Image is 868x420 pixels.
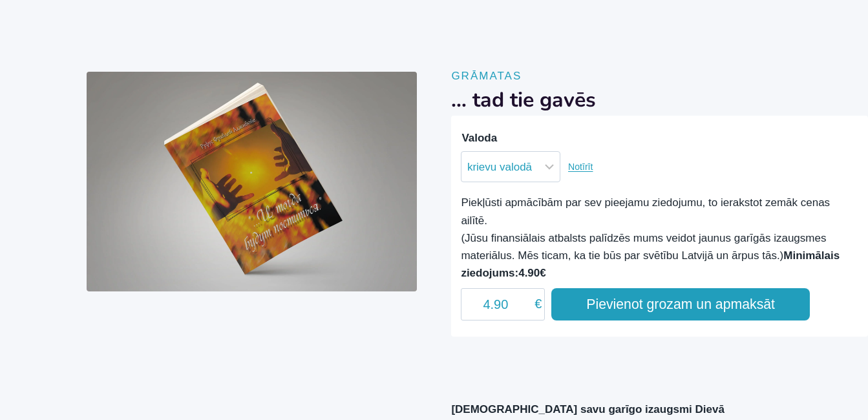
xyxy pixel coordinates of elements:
label: Valoda [461,132,497,144]
span: 4.90 [518,267,540,279]
a: Clear options [568,162,593,173]
div: Piekļūsti apmācībām par sev pieejamu ziedojumu, to ierakstot zemāk cenas ailītē. (Jūsu finansiāla... [461,194,858,282]
button: Pievienot grozam un apmaksāt [551,288,810,320]
span: € [540,267,545,279]
a: Grāmatas [451,70,522,82]
strong: [DEMOGRAPHIC_DATA] savu garīgo izaugsmi Dievā [451,403,725,415]
img: Un tad viņi gavēs - Rufuss F. Adžiboije [87,72,417,291]
h1: … tad tie gavēs [451,85,868,116]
